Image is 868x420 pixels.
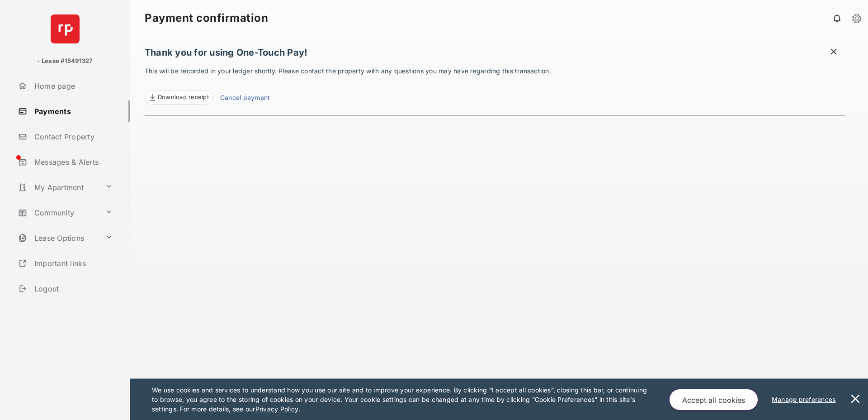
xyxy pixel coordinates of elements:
[152,386,647,413] font: We use cookies and services to understand how you use our site and to improve your experience. By...
[14,177,102,198] a: My Apartment
[772,396,835,403] font: Manage preferences
[14,253,116,274] a: Important links
[14,100,130,122] a: Payments
[14,75,130,97] a: Home page
[51,14,80,43] img: svg+xml;base64,PHN2ZyB4bWxucz0iaHR0cDovL3d3dy53My5vcmcvMjAwMC9zdmciIHdpZHRoPSI2NCIgaGVpZ2h0PSI2NC...
[145,67,551,75] font: This will be recorded in your ledger shortly. Please contact the property with any questions you ...
[255,405,298,413] font: Privacy Policy
[14,151,130,173] a: Messages & Alerts
[37,57,93,64] font: - Lease #15491327
[14,126,130,148] a: Contact Property
[298,405,300,413] font: .
[669,389,758,410] button: Accept all cookies
[14,227,102,249] a: Lease Options
[14,202,102,224] a: Community
[14,278,130,300] a: Logout
[158,93,209,100] font: Download receipt
[145,11,268,24] font: Payment confirmation
[145,90,213,105] a: Download receipt
[145,47,307,58] font: Thank you for using One-Touch Pay!
[220,94,270,101] font: Cancel payment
